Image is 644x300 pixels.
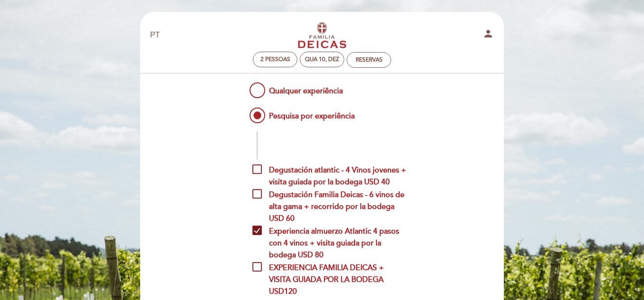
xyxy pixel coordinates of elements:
i: person [483,28,494,39]
span: 2 pessoas [260,56,290,63]
button: person [483,28,494,43]
span: Degustación atlantic - 4 Vinos jovenes + visita guiada por la bodega USD 40 [252,164,406,176]
div: Reservas [356,56,383,64]
span: Qualquer experiência [248,81,343,92]
div: Qua 10, dez [305,56,339,63]
span: Pesquisa por experiência [248,106,355,118]
span: Degustación Familia Deicas - 6 vinos de alta gama + recorrido por la bodega USD 60 [252,189,406,201]
a: Bodega Familia Deicas [263,22,381,48]
span: Experiencia almuerzo Atlantic 4 pasos con 4 vinos + visita guiada por la bodega USD 80 [252,226,406,237]
span: EXPERIENCIA FAMILIA DEICAS + VISITA GUIADA POR LA BODEGA USD120 [252,262,406,274]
